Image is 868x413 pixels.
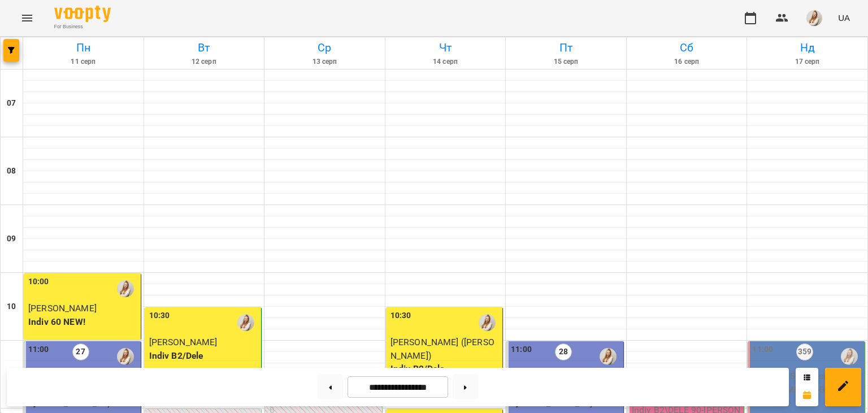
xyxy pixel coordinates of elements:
[146,56,263,67] h6: 12 серп
[507,39,624,56] h6: Пт
[28,303,97,314] span: [PERSON_NAME]
[628,56,745,67] h6: 16 серп
[117,348,134,365] img: Адамович Вікторія
[25,56,142,67] h6: 11 серп
[28,315,138,329] p: Indiv 60 NEW!
[511,344,532,356] label: 11:00
[749,39,866,56] h6: Нд
[390,337,494,361] span: [PERSON_NAME] ([PERSON_NAME])
[54,23,111,31] span: For Business
[146,39,263,56] h6: Вт
[117,280,134,297] img: Адамович Вікторія
[796,344,813,360] label: 359
[149,310,170,322] label: 10:30
[28,276,49,288] label: 10:00
[237,314,254,331] img: Адамович Вікторія
[749,56,866,67] h6: 17 серп
[149,337,218,347] span: [PERSON_NAME]
[7,233,16,245] h6: 09
[149,349,259,363] p: Indiv B2/Dele
[72,344,89,360] label: 27
[28,344,49,356] label: 11:00
[25,39,142,56] h6: Пн
[479,314,496,331] img: Адамович Вікторія
[600,348,617,365] img: Адамович Вікторія
[841,348,858,365] img: Адамович Вікторія
[507,56,624,67] h6: 15 серп
[834,7,854,28] button: UA
[387,39,504,56] h6: Чт
[54,6,111,22] img: Voopty Logo
[628,39,745,56] h6: Сб
[14,5,41,32] button: Menu
[7,301,16,313] h6: 10
[838,12,850,24] span: UA
[266,56,383,67] h6: 13 серп
[387,56,504,67] h6: 14 серп
[752,344,773,356] label: 11:00
[266,39,383,56] h6: Ср
[7,165,16,177] h6: 08
[555,344,572,360] label: 28
[806,10,822,26] img: db46d55e6fdf8c79d257263fe8ff9f52.jpeg
[390,310,411,322] label: 10:30
[7,97,16,110] h6: 07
